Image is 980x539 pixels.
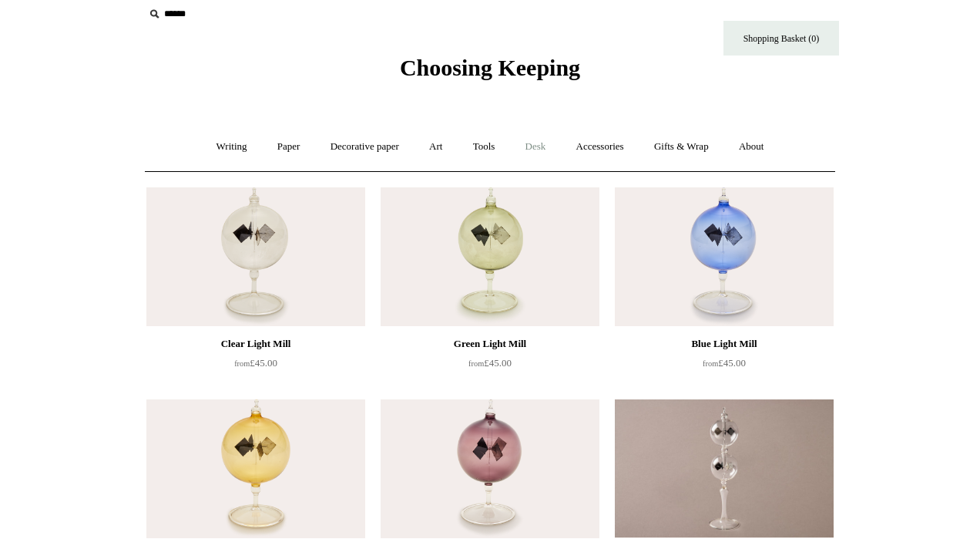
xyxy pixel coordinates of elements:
div: Clear Light Mill [150,335,361,353]
a: Blue Light Mill Blue Light Mill [615,187,834,326]
a: Art [415,126,456,167]
div: Green Light Mill [384,335,596,353]
a: Clear Light Mill from£45.00 [146,335,365,398]
div: Blue Light Mill [619,335,830,353]
a: Clear Light Mill Clear Light Mill [146,187,365,326]
a: Blue Light Mill from£45.00 [615,335,834,398]
img: Yellow Light Mill [146,399,365,538]
a: Decorative paper [317,126,413,167]
a: Accessories [562,126,638,167]
img: Pink Light Mill [381,399,599,538]
span: Choosing Keeping [400,55,580,80]
span: £45.00 [703,357,746,369]
a: Desk [512,126,560,167]
img: Double Clear Light Mill [615,399,834,538]
a: Double Clear Light Mill Double Clear Light Mill [615,399,834,538]
a: Paper [263,126,314,167]
span: from [468,359,484,368]
span: from [234,359,250,368]
a: Green Light Mill Green Light Mill [381,187,599,326]
img: Blue Light Mill [615,187,834,326]
a: Shopping Basket (0) [723,21,839,56]
a: Pink Light Mill Pink Light Mill [381,399,599,538]
img: Green Light Mill [381,187,599,326]
a: Green Light Mill from£45.00 [381,335,599,398]
a: Gifts & Wrap [640,126,723,167]
a: Tools [459,126,509,167]
span: £45.00 [234,357,277,369]
span: £45.00 [468,357,512,369]
img: Clear Light Mill [146,187,365,326]
a: Writing [203,126,261,167]
a: Yellow Light Mill Yellow Light Mill [146,399,365,538]
span: from [703,359,718,368]
a: Choosing Keeping [400,67,580,78]
a: About [725,126,778,167]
